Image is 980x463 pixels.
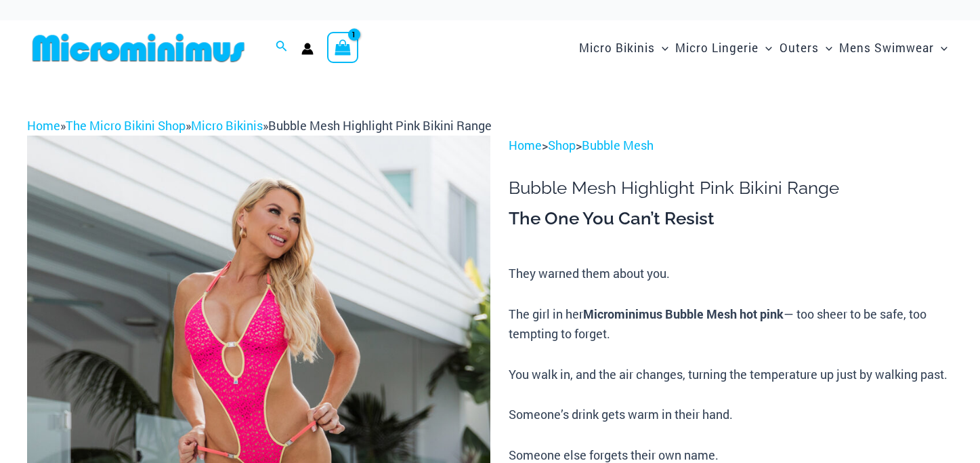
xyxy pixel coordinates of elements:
a: Home [27,117,60,134]
span: Menu Toggle [819,31,832,65]
a: Mens SwimwearMenu ToggleMenu Toggle [836,27,951,68]
a: Micro BikinisMenu ToggleMenu Toggle [576,27,672,68]
a: Home [509,137,542,153]
span: Menu Toggle [934,31,947,65]
b: Microminimus Bubble Mesh hot pink [583,306,784,322]
a: Micro Bikinis [191,117,263,134]
span: » » » [27,117,492,134]
img: MM SHOP LOGO FLAT [27,33,250,63]
a: Search icon link [276,39,288,56]
a: Shop [548,137,576,153]
nav: Site Navigation [574,25,953,71]
span: Outers [780,31,819,65]
span: Mens Swimwear [839,31,934,65]
span: Bubble Mesh Highlight Pink Bikini Range [268,117,492,134]
a: The Micro Bikini Shop [66,117,186,134]
a: Account icon link [301,43,314,55]
p: > > [509,136,953,156]
h3: The One You Can’t Resist [509,207,953,230]
a: View Shopping Cart, 1 items [327,32,358,63]
h1: Bubble Mesh Highlight Pink Bikini Range [509,178,953,199]
span: Micro Bikinis [579,31,655,65]
span: Micro Lingerie [675,31,759,65]
a: OutersMenu ToggleMenu Toggle [776,27,836,68]
span: Menu Toggle [759,31,772,65]
a: Micro LingerieMenu ToggleMenu Toggle [672,27,775,68]
a: Bubble Mesh [582,137,654,153]
span: Menu Toggle [655,31,668,65]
